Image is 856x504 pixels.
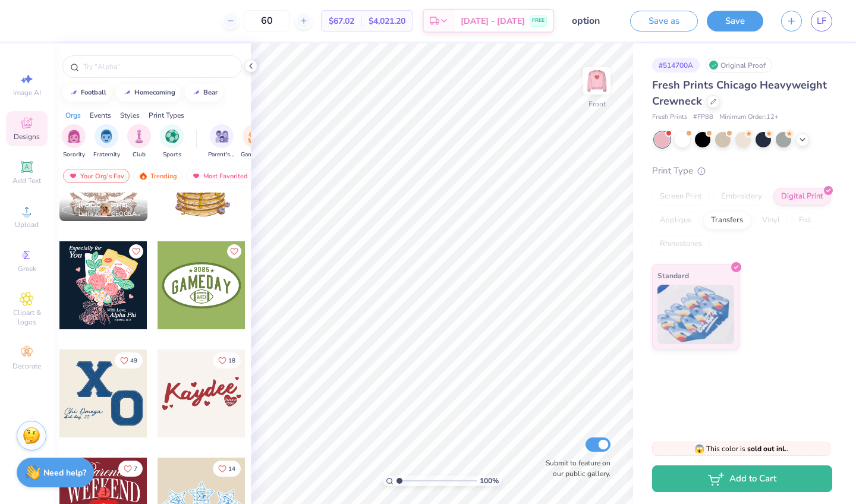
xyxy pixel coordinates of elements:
button: filter button [93,124,120,159]
span: Game Day [241,150,268,159]
img: trending.gif [139,172,148,180]
img: Sorority Image [67,130,81,143]
div: Vinyl [754,212,788,229]
img: Standard [657,285,734,344]
span: Add Text [12,176,41,185]
img: Game Day Image [248,130,262,143]
strong: Need help? [43,467,86,478]
button: filter button [160,124,184,159]
button: homecoming [116,84,181,102]
img: Club Image [133,130,146,143]
button: filter button [241,124,268,159]
span: Standard [657,269,689,282]
label: Submit to feature on our public gallery. [539,458,610,479]
button: Like [227,244,241,259]
div: Your Org's Fav [63,169,130,183]
div: homecoming [134,89,175,96]
div: filter for Parent's Weekend [208,124,235,159]
span: Sorority [63,150,85,159]
span: 49 [130,358,137,364]
span: 100 % [480,475,499,486]
img: most_fav.gif [68,172,78,180]
span: Sports [163,150,181,159]
img: trend_line.gif [122,89,132,96]
span: LF [817,14,826,28]
img: trend_line.gif [191,89,201,96]
div: Trending [133,169,182,183]
div: football [81,89,106,96]
button: Save as [630,11,698,31]
div: Screen Print [652,188,710,206]
div: filter for Fraternity [93,124,120,159]
div: # 514700A [652,58,700,73]
img: Front [585,69,609,93]
img: Fraternity Image [100,130,113,143]
div: bear [203,89,218,96]
span: Fresh Prints Chicago Heavyweight Crewneck [652,78,827,108]
div: Print Types [149,110,184,121]
span: [DATE] - [DATE] [461,15,525,27]
button: Like [129,244,143,259]
button: filter button [127,124,151,159]
button: football [62,84,112,102]
div: Print Type [652,164,832,178]
div: Embroidery [713,188,770,206]
span: Image AI [13,88,41,97]
img: Parent's Weekend Image [215,130,229,143]
span: Upload [15,220,39,229]
input: – – [244,10,290,31]
span: [PERSON_NAME] [78,201,128,209]
span: Clipart & logos [6,308,48,327]
span: # FP88 [693,112,713,122]
div: Styles [120,110,140,121]
span: FREE [532,17,545,25]
div: Orgs [65,110,81,121]
div: Foil [791,212,819,229]
span: This color is . [694,443,788,454]
div: filter for Game Day [241,124,268,159]
input: Untitled Design [563,9,621,33]
button: filter button [62,124,86,159]
div: Transfers [703,212,751,229]
button: bear [185,84,223,102]
span: Minimum Order: 12 + [719,112,779,122]
img: most_fav.gif [191,172,201,180]
div: Original Proof [706,58,772,73]
input: Try "Alpha" [82,61,234,73]
div: Front [588,99,606,109]
span: Parent's Weekend [208,150,235,159]
button: Like [118,461,143,477]
div: Applique [652,212,700,229]
img: Sports Image [165,130,179,143]
span: Greek [18,264,36,273]
span: $67.02 [329,15,354,27]
span: Fresh Prints [652,112,687,122]
span: 18 [228,358,235,364]
div: Events [90,110,111,121]
button: Like [213,461,241,477]
span: 14 [228,466,235,472]
strong: sold out in L [747,444,786,453]
span: 7 [134,466,137,472]
span: 😱 [694,443,704,455]
div: filter for Sorority [62,124,86,159]
span: Designs [14,132,40,141]
span: Decorate [12,361,41,371]
a: LF [811,11,832,31]
div: Most Favorited [186,169,253,183]
img: trend_line.gif [69,89,78,96]
div: Rhinestones [652,235,710,253]
button: filter button [208,124,235,159]
span: Club [133,150,146,159]
span: Delta Zeta, [GEOGRAPHIC_DATA] [78,210,143,219]
button: Like [213,352,241,368]
button: Add to Cart [652,465,832,492]
div: filter for Sports [160,124,184,159]
button: Save [707,11,763,31]
div: filter for Club [127,124,151,159]
span: Fraternity [93,150,120,159]
div: Digital Print [773,188,831,206]
button: Like [115,352,143,368]
span: $4,021.20 [369,15,405,27]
